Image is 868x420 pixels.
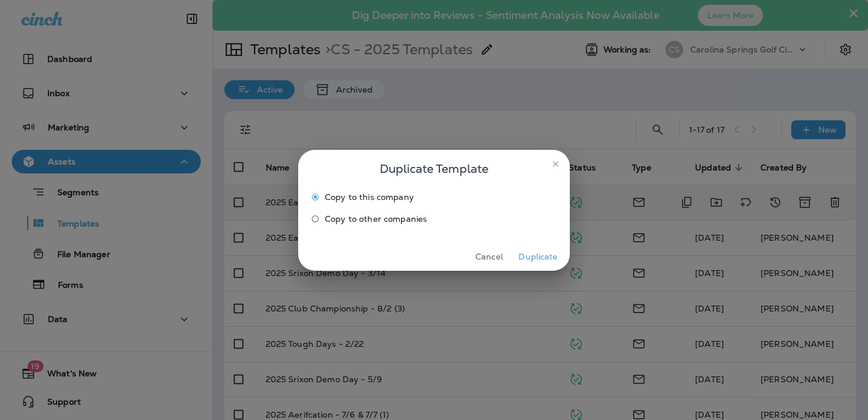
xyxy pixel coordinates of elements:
span: Copy to this company [325,192,414,202]
button: close [546,155,565,173]
span: Duplicate Template [380,159,488,178]
button: Cancel [467,248,511,266]
span: Copy to other companies [325,214,427,224]
button: Duplicate [516,248,560,266]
